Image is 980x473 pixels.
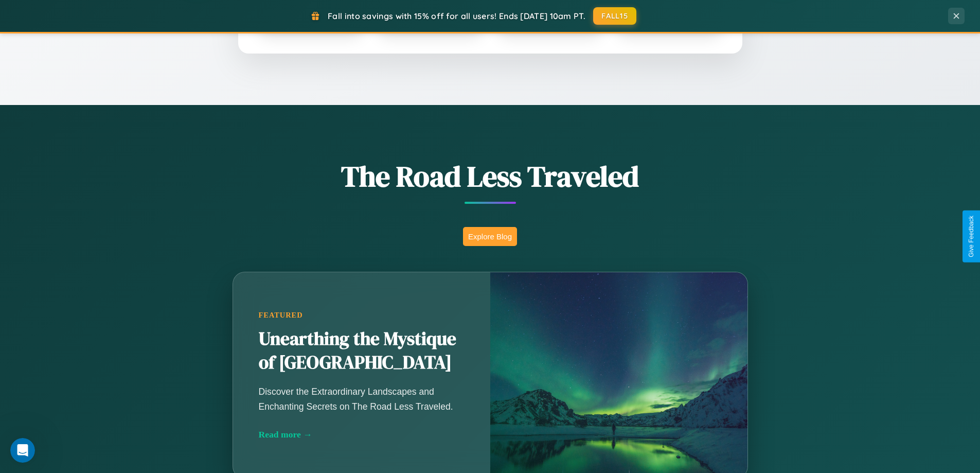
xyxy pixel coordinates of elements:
button: Explore Blog [463,227,517,246]
p: Discover the Extraordinary Landscapes and Enchanting Secrets on The Road Less Traveled. [259,384,465,413]
h2: Unearthing the Mystique of [GEOGRAPHIC_DATA] [259,327,465,375]
div: Read more → [259,429,465,440]
div: Give Feedback [968,216,975,257]
h1: The Road Less Traveled [182,156,799,196]
span: Fall into savings with 15% off for all users! Ends [DATE] 10am PT. [328,11,585,21]
div: Featured [259,311,465,320]
iframe: Intercom live chat [10,438,35,463]
button: FALL15 [593,7,636,25]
